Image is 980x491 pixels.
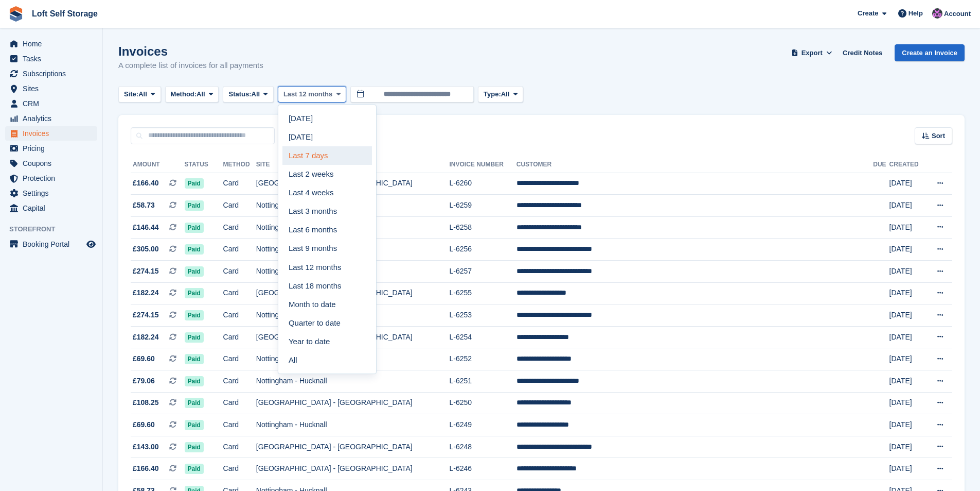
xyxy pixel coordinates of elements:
a: menu [5,126,97,141]
td: L-6260 [450,173,516,195]
a: Last 2 weeks [282,165,372,183]
td: [DATE] [889,326,926,348]
span: Invoices [23,126,84,141]
span: £274.15 [133,266,159,277]
a: Year to date [282,332,372,351]
td: Card [223,414,256,436]
span: Paid [185,223,204,233]
th: Due [873,157,889,173]
span: Paid [185,398,204,408]
span: CRM [23,96,84,111]
a: Last 4 weeks [282,183,372,202]
td: Nottingham - Hucknall [256,370,450,393]
span: Sites [23,81,84,96]
td: Card [223,392,256,414]
span: Type: [484,89,501,99]
span: Paid [185,244,204,255]
td: [DATE] [889,458,926,480]
button: Status: All [223,86,273,103]
span: Analytics [23,111,84,126]
span: £166.40 [133,178,159,189]
span: Paid [185,310,204,320]
td: L-6259 [450,195,516,217]
td: [DATE] [889,348,926,370]
a: menu [5,171,97,185]
a: All [282,351,372,369]
td: Card [223,173,256,195]
th: Invoice Number [450,157,516,173]
p: A complete list of invoices for all payments [118,60,263,72]
span: Method: [171,89,197,99]
a: Quarter to date [282,314,372,332]
td: L-6258 [450,216,516,239]
span: Create [858,8,878,19]
span: £182.24 [133,287,159,298]
span: Subscriptions [23,66,84,81]
td: [DATE] [889,370,926,393]
td: Card [223,304,256,327]
h1: Invoices [118,44,263,58]
span: Paid [185,354,204,364]
a: menu [5,66,97,81]
td: Nottingham - Hucknall [256,348,450,370]
button: Type: All [478,86,523,103]
td: L-6251 [450,370,516,393]
button: Last 12 months [278,86,346,103]
span: £146.44 [133,222,159,233]
a: menu [5,37,97,51]
td: L-6256 [450,239,516,261]
span: Export [801,48,823,58]
td: Nottingham - Hucknall [256,414,450,436]
a: menu [5,141,97,156]
a: Month to date [282,295,372,314]
span: All [252,89,260,99]
th: Site [256,157,450,173]
td: Card [223,370,256,393]
td: Card [223,282,256,304]
a: menu [5,237,97,251]
td: [GEOGRAPHIC_DATA] - [GEOGRAPHIC_DATA] [256,458,450,480]
td: Nottingham - Hucknall [256,239,450,261]
span: £79.06 [133,376,155,386]
td: Nottingham - Hucknall [256,216,450,239]
button: Site: All [118,86,161,103]
th: Customer [516,157,873,173]
a: menu [5,186,97,200]
td: L-6252 [450,348,516,370]
td: [DATE] [889,195,926,217]
span: £69.60 [133,353,155,364]
img: stora-icon-8386f47178a22dfd0bd8f6a31ec36ba5ce8667c1dd55bd0f319d3a0aa187defe.svg [8,6,24,22]
span: Protection [23,171,84,185]
span: Paid [185,178,204,189]
a: Create an Invoice [895,44,965,61]
td: L-6248 [450,436,516,458]
td: [DATE] [889,304,926,327]
td: [DATE] [889,392,926,414]
td: Nottingham - Hucknall [256,304,450,327]
span: Paid [185,442,204,452]
span: Home [23,37,84,51]
td: Card [223,326,256,348]
td: [GEOGRAPHIC_DATA] - [GEOGRAPHIC_DATA] [256,326,450,348]
td: Card [223,261,256,283]
span: Paid [185,464,204,474]
span: £143.00 [133,442,159,452]
span: Paid [185,266,204,277]
a: menu [5,52,97,66]
button: Method: All [165,86,219,103]
td: Card [223,195,256,217]
span: All [197,89,205,99]
td: [DATE] [889,173,926,195]
span: Capital [23,201,84,215]
a: [DATE] [282,109,372,128]
td: L-6254 [450,326,516,348]
td: Card [223,239,256,261]
a: Loft Self Storage [28,5,102,22]
span: All [138,89,147,99]
a: Last 3 months [282,202,372,221]
td: Card [223,216,256,239]
span: Tasks [23,52,84,66]
a: menu [5,81,97,96]
span: £182.24 [133,332,159,343]
button: Export [789,44,834,61]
